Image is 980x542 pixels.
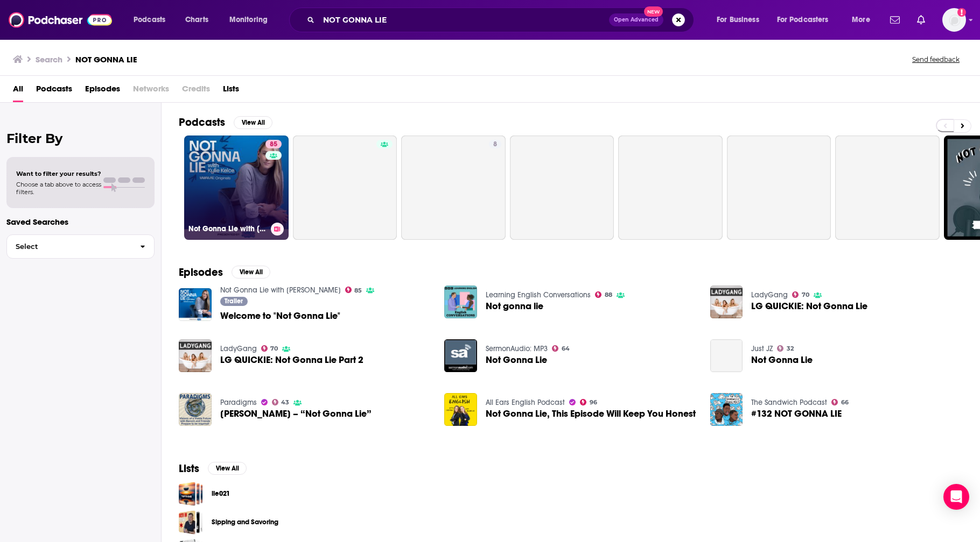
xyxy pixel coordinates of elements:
[595,291,612,298] a: 88
[942,8,966,32] img: User Profile
[272,399,290,405] a: 43
[179,339,212,372] img: LG QUICKIE: Not Gonna Lie Part 2
[179,510,203,534] a: Sipping and Savoring
[751,302,867,311] a: LG QUICKIE: Not Gonna Lie
[552,345,570,352] a: 64
[188,224,267,233] h3: Not Gonna Lie with [PERSON_NAME]
[444,393,477,426] img: Not Gonna Lie, This Episode Will Keep You Honest
[179,462,199,475] h2: Lists
[787,346,794,351] span: 32
[489,140,501,148] a: 8
[609,13,663,26] button: Open AdvancedNew
[486,290,591,299] a: Learning English Conversations
[444,339,477,372] img: Not Gonna Lie
[751,409,842,418] a: #132 NOT GONNA LIE
[444,286,477,318] img: Not gonna lie
[957,8,966,17] svg: Add a profile image
[852,12,870,27] span: More
[184,135,289,240] a: 85Not Gonna Lie with [PERSON_NAME]
[710,286,743,318] img: LG QUICKIE: Not Gonna Lie
[401,135,506,240] a: 8
[580,399,597,405] a: 96
[179,393,212,426] img: Abbie Thomas – “Not Gonna Lie”
[486,355,547,365] a: Not Gonna Lie
[802,293,809,297] span: 70
[562,346,570,351] span: 64
[75,54,137,65] h3: NOT GONNA LIE
[220,286,341,295] a: Not Gonna Lie with Kylie Kelce
[493,139,497,150] span: 8
[486,398,565,407] a: All Ears English Podcast
[886,11,904,29] a: Show notifications dropdown
[179,116,225,129] h2: Podcasts
[182,80,210,102] span: Credits
[223,80,239,102] a: Lists
[777,12,829,27] span: For Podcasters
[85,80,120,102] span: Episodes
[179,482,203,506] span: lie021
[126,11,179,28] button: open menu
[751,344,773,353] a: Just JZ
[13,80,23,102] a: All
[281,400,289,405] span: 43
[179,266,270,279] a: EpisodesView All
[179,288,212,321] img: Welcome to "Not Gonna Lie"
[9,10,112,30] a: Podchaser - Follow, Share and Rate Podcasts
[134,12,165,27] span: Podcasts
[220,409,372,418] span: [PERSON_NAME] – “Not Gonna Lie”
[7,243,131,250] span: Select
[319,11,609,28] input: Search podcasts, credits, & more...
[229,12,268,27] span: Monitoring
[220,355,363,365] a: LG QUICKIE: Not Gonna Lie Part 2
[751,290,788,299] a: LadyGang
[710,393,743,426] img: #132 NOT GONNA LIE
[36,80,72,102] a: Podcasts
[261,345,278,352] a: 70
[717,12,759,27] span: For Business
[299,8,704,32] div: Search podcasts, credits, & more...
[232,266,270,279] button: View All
[179,116,272,129] a: PodcastsView All
[225,298,243,304] span: Trailer
[220,409,372,418] a: Abbie Thomas – “Not Gonna Lie”
[133,80,169,102] span: Networks
[777,345,794,352] a: 32
[942,8,966,32] button: Show profile menu
[751,355,813,365] a: Not Gonna Lie
[710,339,743,372] a: Not Gonna Lie
[265,140,282,148] a: 85
[844,11,884,28] button: open menu
[605,293,612,297] span: 88
[792,291,809,298] a: 70
[270,139,277,150] span: 85
[212,516,278,528] a: Sipping and Savoring
[486,302,543,311] a: Not gonna lie
[841,400,849,405] span: 66
[220,344,257,353] a: LadyGang
[354,288,362,293] span: 85
[212,488,230,500] a: lie021
[6,217,155,227] p: Saved Searches
[6,234,155,259] button: Select
[185,12,208,27] span: Charts
[486,409,696,418] span: Not Gonna Lie, This Episode Will Keep You Honest
[179,266,223,279] h2: Episodes
[234,116,272,129] button: View All
[179,462,247,475] a: ListsView All
[220,311,340,320] a: Welcome to "Not Gonna Lie"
